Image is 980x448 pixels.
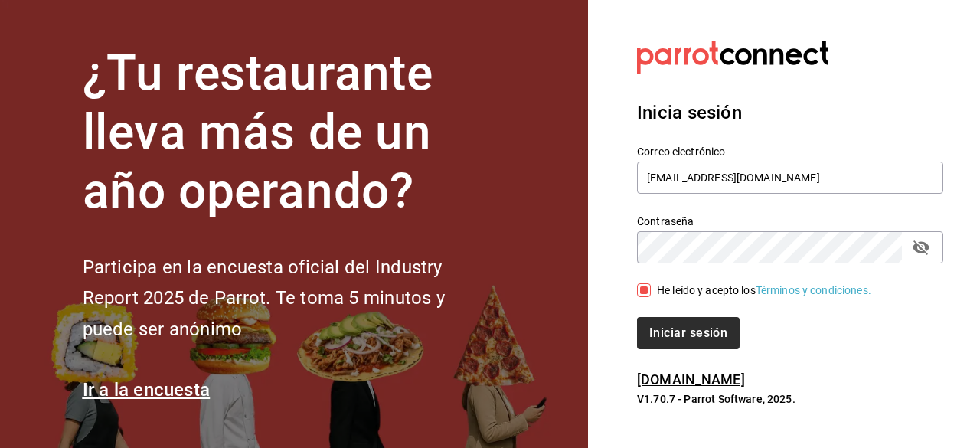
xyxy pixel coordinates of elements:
a: Ir a la encuesta [83,379,211,401]
button: Iniciar sesión [637,317,740,349]
p: V1.70.7 - Parrot Software, 2025. [637,391,943,407]
a: [DOMAIN_NAME] [637,371,745,388]
h3: Inicia sesión [637,99,943,126]
input: Ingresa tu correo electrónico [637,162,943,194]
div: He leído y acepto los [657,283,871,299]
label: Correo electrónico [637,146,943,157]
h2: Participa en la encuesta oficial del Industry Report 2025 de Parrot. Te toma 5 minutos y puede se... [83,252,496,345]
h1: ¿Tu restaurante lleva más de un año operando? [83,44,496,221]
label: Contraseña [637,216,943,227]
button: passwordField [908,234,934,260]
a: Términos y condiciones. [756,284,871,296]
